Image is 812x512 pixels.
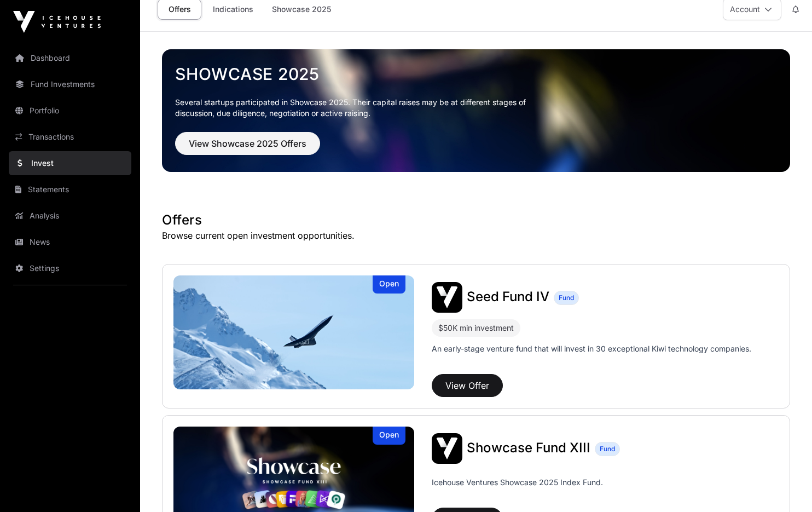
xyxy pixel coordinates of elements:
img: Showcase 2025 [162,49,790,172]
h1: Offers [162,211,790,229]
img: Seed Fund IV [432,282,462,313]
iframe: Chat Widget [757,459,812,512]
span: Showcase Fund XIII [467,440,590,456]
button: View Showcase 2025 Offers [175,132,320,155]
a: News [9,230,131,254]
img: Seed Fund IV [173,275,414,389]
a: Fund Investments [9,72,131,96]
div: $50K min investment [432,319,520,337]
div: Open [373,427,405,445]
span: Seed Fund IV [467,289,549,304]
a: Seed Fund IVOpen [173,275,414,389]
p: An early-stage venture fund that will invest in 30 exceptional Kiwi technology companies. [432,343,751,354]
a: Showcase Fund XIII [467,441,590,456]
span: View Showcase 2025 Offers [189,137,306,150]
span: Fund [559,294,574,302]
a: Statements [9,177,131,202]
img: Showcase Fund XIII [432,433,462,464]
img: Icehouse Ventures Logo [13,11,101,33]
a: Showcase 2025 [175,64,777,84]
div: Open [373,275,405,294]
a: View Showcase 2025 Offers [175,143,320,154]
a: Settings [9,256,131,280]
a: Invest [9,151,131,175]
a: Portfolio [9,99,131,123]
button: View Offer [432,374,503,397]
p: Browse current open investment opportunities. [162,229,790,242]
a: Dashboard [9,46,131,70]
a: Seed Fund IV [467,290,549,304]
span: Fund [600,445,615,453]
a: Transactions [9,125,131,149]
a: Analysis [9,204,131,228]
div: $50K min investment [438,321,514,335]
p: Several startups participated in Showcase 2025. Their capital raises may be at different stages o... [175,97,543,119]
p: Icehouse Ventures Showcase 2025 Index Fund. [432,477,603,488]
